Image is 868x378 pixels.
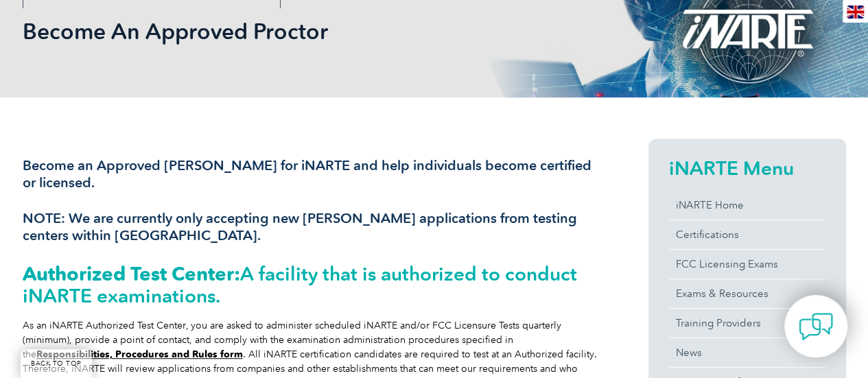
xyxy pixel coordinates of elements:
[669,250,825,279] a: FCC Licensing Exams
[23,210,599,244] h3: NOTE: We are currently only accepting new [PERSON_NAME] applications from testing centers within ...
[669,309,825,338] a: Training Providers
[669,157,825,179] h2: iNARTE Menu
[23,21,599,43] h2: Become An Approved Proctor
[669,279,825,308] a: Exams & Resources
[23,263,599,307] h2: A facility that is authorized to conduct iNARTE examinations.
[799,309,833,344] img: contact-chat.png
[23,262,240,285] strong: Authorized Test Center:
[669,220,825,249] a: Certifications
[21,349,92,378] a: BACK TO TOP
[669,338,825,367] a: News
[23,157,599,191] h3: Become an Approved [PERSON_NAME] for iNARTE and help individuals become certified or licensed.
[36,349,243,360] a: Responsibilities, Procedures and Rules form
[669,191,825,220] a: iNARTE Home
[847,5,864,19] img: en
